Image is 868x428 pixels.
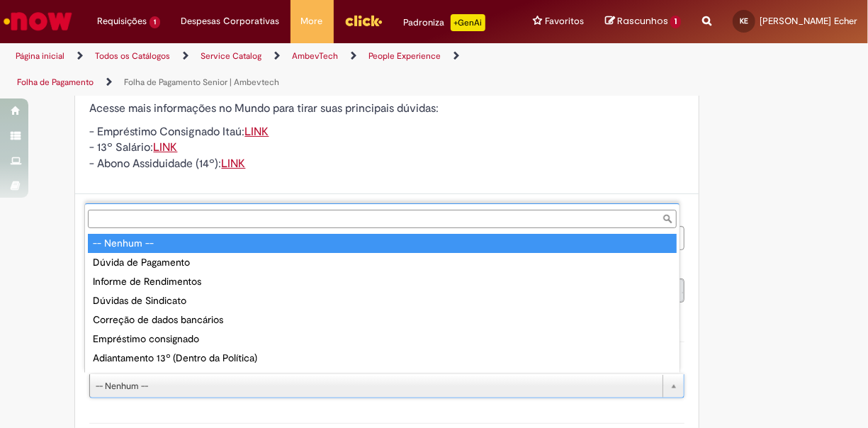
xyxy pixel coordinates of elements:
[88,330,677,349] div: Empréstimo consignado
[88,349,677,368] div: Adiantamento 13º (Dentro da Política)
[85,231,680,373] ul: Tipo de solicitação
[88,368,677,387] div: Adiantamento abono assiduidade - 14º (Dentro da Política)
[88,310,677,330] div: Correção de dados bancários
[88,253,677,272] div: Dúvida de Pagamento
[88,291,677,310] div: Dúvidas de Sindicato
[88,234,677,253] div: -- Nenhum --
[88,272,677,291] div: Informe de Rendimentos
